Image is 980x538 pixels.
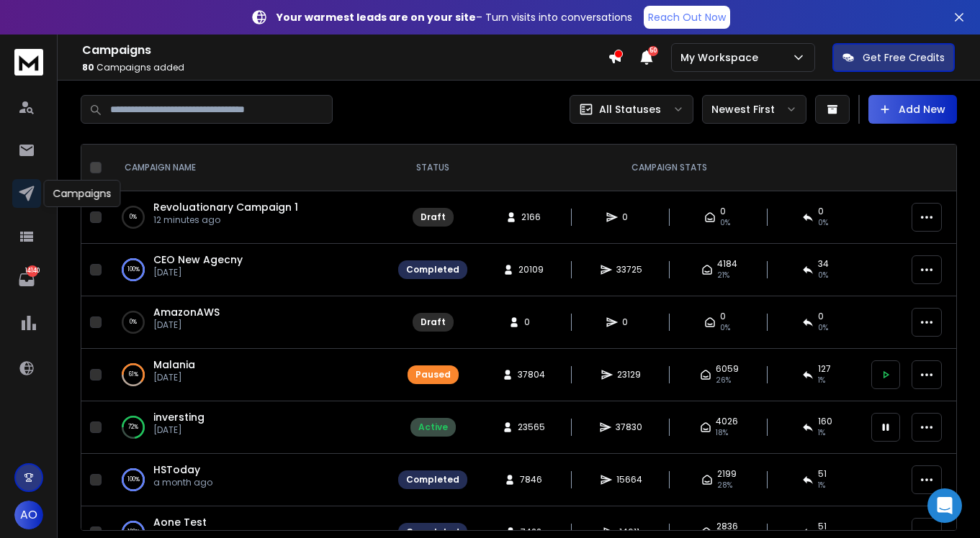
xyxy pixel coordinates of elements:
p: Campaigns added [82,62,608,73]
td: 72%inversting[DATE] [107,401,390,454]
div: Active [418,421,448,433]
td: 0%Revoluationary Campaign 112 minutes ago [107,191,390,244]
a: 14140 [12,265,41,294]
span: 18 % [716,427,728,439]
p: 72 % [128,420,138,434]
a: CEO New Agecny [153,252,243,267]
span: 2199 [717,468,737,480]
span: 0 % [818,270,828,281]
button: Get Free Credits [832,43,955,72]
span: 7846 [520,474,542,485]
p: [DATE] [153,424,204,436]
p: My Workspace [680,50,764,65]
th: CAMPAIGN NAME [107,145,390,191]
button: Newest First [702,95,806,124]
th: CAMPAIGN STATS [476,145,863,191]
div: Draft [421,211,446,223]
span: 6059 [716,363,739,375]
a: Malania [153,357,195,372]
p: 61 % [129,368,138,382]
span: 4184 [717,258,737,270]
span: 0% [720,217,730,229]
p: Reach Out Now [648,10,726,24]
span: 7422 [521,526,541,538]
span: 0% [818,217,828,229]
span: 28 % [717,480,732,491]
p: – Turn visits into conversations [277,10,632,24]
span: 34 [818,258,829,270]
a: inversting [153,410,204,424]
th: STATUS [390,145,476,191]
span: 0 [622,211,637,223]
div: Completed [406,264,459,275]
p: 14140 [27,265,38,277]
span: 0% [720,322,730,334]
span: 1 % [818,375,825,386]
span: 0 [818,206,824,217]
span: 1 % [818,480,825,491]
div: Open Intercom Messenger [927,488,962,523]
p: 0 % [130,315,137,329]
span: 15664 [616,474,642,485]
span: 80 [82,61,94,73]
span: 2166 [521,211,541,223]
span: 23129 [617,369,641,380]
span: 1 % [818,427,825,439]
span: 50 [648,46,658,56]
span: 33725 [616,264,642,275]
span: 4026 [716,416,738,427]
p: a month ago [153,477,212,488]
p: 12 minutes ago [153,214,298,226]
a: Revoluationary Campaign 1 [153,200,298,214]
span: 21 % [717,270,729,281]
div: Draft [421,316,446,328]
a: Aone Test [153,515,207,529]
div: Completed [406,526,459,538]
p: [DATE] [153,372,195,383]
div: Paused [415,369,451,380]
span: 0 [818,311,824,322]
span: 0 [524,316,539,328]
p: [DATE] [153,319,220,331]
span: 127 [818,363,831,375]
a: HSToday [153,462,200,477]
span: 2836 [716,521,738,532]
p: 100 % [127,263,140,277]
td: 100%HSTodaya month ago [107,454,390,506]
span: 51 [818,468,827,480]
td: 61%Malania[DATE] [107,349,390,401]
span: 20109 [518,264,544,275]
span: 37830 [616,421,642,433]
span: 0 [720,206,726,217]
div: Completed [406,474,459,485]
button: AO [14,501,43,529]
span: 23565 [518,421,545,433]
p: 0 % [130,210,137,224]
span: 0 [622,316,637,328]
img: logo [14,49,43,76]
p: All Statuses [599,102,661,117]
span: AmazonAWS [153,305,220,319]
p: Get Free Credits [863,50,945,65]
span: 160 [818,416,832,427]
td: 0%AmazonAWS[DATE] [107,296,390,349]
a: Reach Out Now [644,6,730,29]
span: 51 [818,521,827,532]
span: 0 [720,311,726,322]
p: [DATE] [153,267,243,278]
td: 100%CEO New Agecny[DATE] [107,244,390,296]
p: 100 % [127,473,140,487]
div: Campaigns [43,180,120,207]
button: Add New [868,95,957,124]
h1: Campaigns [82,42,608,59]
strong: Your warmest leads are on your site [277,10,476,24]
span: 14611 [619,526,639,538]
